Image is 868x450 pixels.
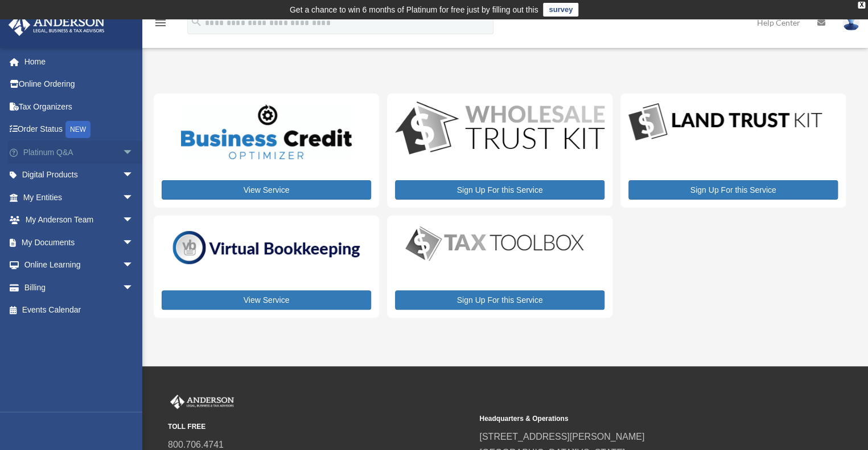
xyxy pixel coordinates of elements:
a: Digital Productsarrow_drop_down [8,164,145,187]
a: menu [154,20,167,30]
div: NEW [65,121,90,138]
img: User Pic [842,14,859,31]
span: arrow_drop_down [122,209,145,232]
a: My Entitiesarrow_drop_down [8,186,151,209]
a: Sign Up For this Service [395,180,604,200]
a: Platinum Q&Aarrow_drop_down [8,141,151,164]
div: Get a chance to win 6 months of Platinum for free just by filling out this [290,3,538,17]
span: arrow_drop_down [122,254,145,277]
img: taxtoolbox_new-1.webp [395,224,594,263]
a: Billingarrow_drop_down [8,276,151,299]
img: WS-Trust-Kit-lgo-1.jpg [395,102,604,157]
a: View Service [162,180,371,200]
a: My Anderson Teamarrow_drop_down [8,209,151,232]
a: Online Ordering [8,73,151,96]
img: Anderson Advisors Platinum Portal [168,395,236,410]
a: 800.706.4741 [168,440,224,449]
a: Home [8,50,151,73]
span: arrow_drop_down [122,141,145,164]
img: LandTrust_lgo-1.jpg [628,102,822,143]
a: My Documentsarrow_drop_down [8,231,151,254]
small: TOLL FREE [168,421,471,433]
span: arrow_drop_down [122,186,145,209]
a: Order StatusNEW [8,118,151,141]
small: Headquarters & Operations [479,413,783,425]
a: Sign Up For this Service [628,180,838,200]
i: menu [154,16,167,30]
a: Online Learningarrow_drop_down [8,254,151,277]
span: arrow_drop_down [122,231,145,254]
span: arrow_drop_down [122,164,145,187]
a: Tax Organizers [8,95,151,118]
span: arrow_drop_down [122,276,145,299]
a: View Service [162,290,371,310]
i: search [190,15,203,28]
a: Sign Up For this Service [395,290,604,310]
a: [STREET_ADDRESS][PERSON_NAME] [479,432,644,441]
a: survey [543,3,578,17]
div: close [858,2,865,9]
img: Anderson Advisors Platinum Portal [5,14,108,36]
a: Events Calendar [8,299,151,322]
